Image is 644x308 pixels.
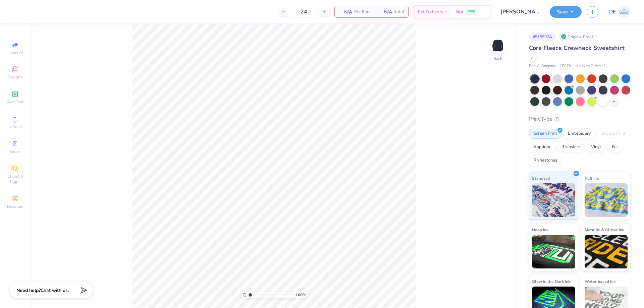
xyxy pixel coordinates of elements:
[418,8,443,15] span: Est. Delivery
[16,287,41,294] strong: Need help?
[558,142,585,152] div: Transfers
[618,5,631,18] img: Djian Evardoni
[455,8,464,15] span: N/A
[529,33,556,41] div: # 515597A
[585,235,628,268] img: Metallic & Glitter Ink
[529,115,631,123] div: Print Type
[10,149,20,154] span: Greek
[529,63,556,69] span: Port & Company
[7,99,23,105] span: Add Text
[597,129,630,139] div: Digital Print
[354,8,371,15] span: Per Item
[529,156,561,166] div: Rhinestones
[532,278,570,285] span: Glow in the Dark Ink
[532,183,575,217] img: Standard
[379,8,392,15] span: N/A
[8,124,22,129] span: Upload
[532,235,575,268] img: Neon Ink
[563,129,595,139] div: Embroidery
[585,226,624,233] span: Metallic & Glitter Ink
[585,278,615,285] span: Water based Ink
[532,226,548,233] span: Neon Ink
[609,5,631,18] a: DE
[7,50,23,55] span: Image AI
[532,175,550,182] span: Standard
[296,292,306,298] span: 100 %
[559,63,571,69] span: # PC78
[491,39,504,52] img: Back
[607,142,623,152] div: Foil
[529,44,625,52] span: Core Fleece Crewneck Sweatshirt
[493,56,502,62] div: Back
[550,6,582,18] button: Save
[587,142,605,152] div: Vinyl
[3,174,27,184] span: Clipart & logos
[495,5,545,18] input: Untitled Design
[559,33,597,41] div: Original Proof
[609,8,616,16] span: DE
[291,6,317,18] input: – –
[468,9,475,14] span: FREE
[529,142,556,152] div: Applique
[575,63,608,69] span: Minimum Order: 12 +
[41,287,69,294] span: Chat with us.
[585,175,599,182] span: Puff Ink
[7,204,23,209] span: Decorate
[339,8,352,15] span: N/A
[394,8,404,15] span: Total
[529,129,561,139] div: Screen Print
[585,183,628,217] img: Puff Ink
[8,74,22,80] span: Designs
